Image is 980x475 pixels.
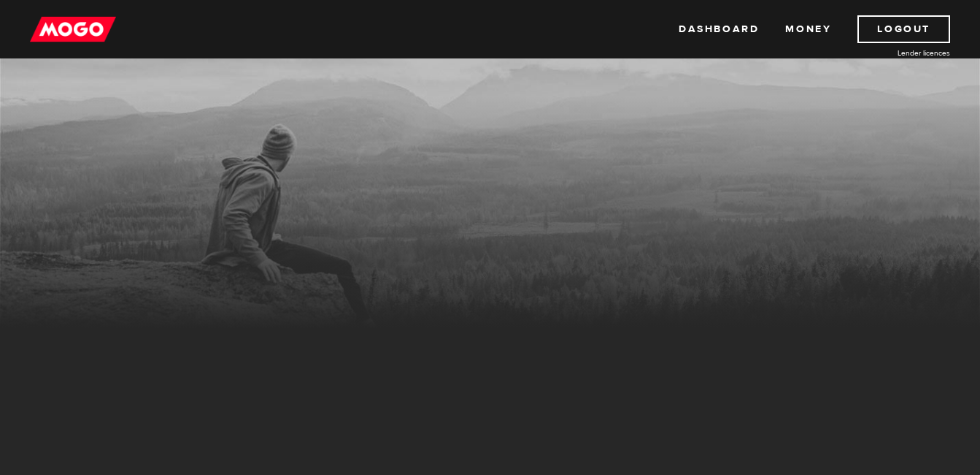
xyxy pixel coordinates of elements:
a: View [554,305,613,326]
a: Logout [857,15,950,43]
h1: MogoMoney [34,170,946,200]
a: Lender licences [841,47,950,58]
a: Money [785,15,831,43]
a: Dashboard [679,15,759,43]
img: mogo_logo-11ee424be714fa7cbb0f0f49df9e16ec.png [30,15,116,43]
h3: Previous loan agreements [56,303,332,322]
